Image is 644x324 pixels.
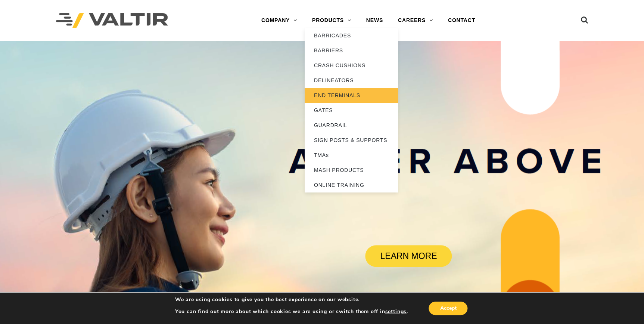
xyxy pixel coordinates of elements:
a: BARRICADES [305,28,398,43]
a: NEWS [359,13,391,28]
a: CONTACT [441,13,483,28]
button: Accept [429,302,467,315]
p: We are using cookies to give you the best experience on our website. [175,296,408,303]
a: SIGN POSTS & SUPPORTS [305,133,398,148]
button: settings [385,308,406,315]
a: COMPANY [254,13,305,28]
a: BARRIERS [305,43,398,58]
a: MASH PRODUCTS [305,163,398,178]
a: TMAs [305,148,398,163]
a: CAREERS [391,13,441,28]
a: END TERMINALS [305,88,398,103]
a: GUARDRAIL [305,118,398,133]
p: You can find out more about which cookies we are using or switch them off in . [175,308,408,315]
a: GATES [305,103,398,118]
img: Valtir [56,13,168,28]
a: DELINEATORS [305,73,398,88]
a: PRODUCTS [305,13,359,28]
a: CRASH CUSHIONS [305,58,398,73]
a: LEARN MORE [365,245,452,267]
a: ONLINE TRAINING [305,178,398,192]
